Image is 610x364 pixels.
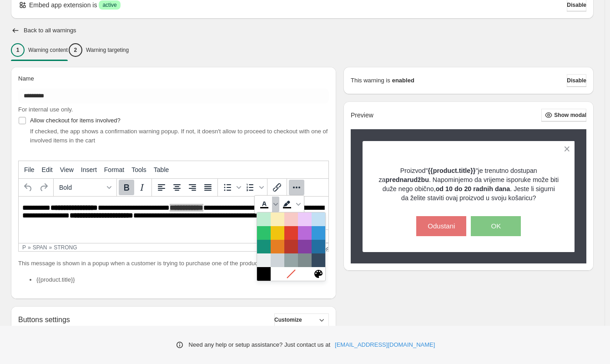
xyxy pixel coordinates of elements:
button: Odustani [416,216,466,236]
div: Purple [298,226,312,240]
p: Embed app extension is [29,0,97,10]
button: Redo [36,180,51,195]
div: Orange [271,240,284,253]
li: {{product.title}} [36,275,329,284]
button: Show modal [541,109,586,121]
button: Bold [119,180,134,195]
div: Light Yellow [271,212,284,226]
div: Dark Purple [298,240,312,253]
div: Black [257,267,271,281]
div: Light Green [257,212,271,226]
span: Customize [274,316,302,324]
button: Undo [20,180,36,195]
span: For internal use only. [18,106,73,113]
div: Light Purple [298,212,312,226]
div: Light Gray [257,253,271,267]
div: 1 [11,43,25,57]
div: Blue [312,226,325,240]
p: This warning is [351,76,390,85]
button: 1Warning content [11,40,68,60]
button: Italic [134,180,150,195]
strong: prednarudžbu [386,176,429,183]
div: Bullet list [220,180,242,195]
span: Name [18,75,34,82]
span: Table [154,166,169,173]
button: Custom color [312,267,325,281]
span: Disable [567,77,586,84]
button: OK [471,216,521,236]
div: strong [54,244,77,251]
h2: Buttons settings [18,315,70,324]
div: Remove color [284,267,298,281]
div: Green [257,226,271,240]
button: More... [289,180,304,195]
div: Dark Red [284,240,298,253]
strong: enabled [392,76,414,85]
a: [EMAIL_ADDRESS][DOMAIN_NAME] [335,340,435,349]
div: Numbered list [242,180,265,195]
button: Customize [274,313,329,326]
p: Warning targeting [86,46,129,54]
div: Dark Turquoise [257,240,271,253]
button: Align left [154,180,169,195]
div: span [33,244,47,251]
p: Warning content [28,46,68,54]
h2: Back to all warnings [24,27,76,34]
div: Red [284,226,298,240]
strong: od 10 do 20 radnih dana [436,185,510,192]
button: Insert/edit link [269,180,285,195]
button: Disable [567,74,586,87]
div: Text color [257,197,279,212]
div: Gray [284,253,298,267]
strong: {{product.title}} [428,167,476,174]
span: Proizvod" "je trenutno dostupan za . Napominjemo da vrijeme isporuke može biti duže nego obično, ... [378,167,559,202]
div: Yellow [271,226,284,240]
span: Show modal [554,111,586,119]
div: Medium Gray [271,253,284,267]
span: Edit [42,166,53,173]
span: File [24,166,35,173]
h2: Preview [351,111,373,119]
button: Justify [200,180,216,195]
span: Format [104,166,124,173]
p: This message is shown in a popup when a customer is trying to purchase one of the products involved: [18,259,329,268]
span: Insert [81,166,97,173]
div: Dark Blue [312,240,325,253]
button: Formats [55,180,115,195]
div: » [28,244,31,251]
span: Bold [59,184,104,191]
button: 2Warning targeting [69,40,129,60]
iframe: Rich Text Area [19,197,328,243]
div: Dark Gray [298,253,312,267]
div: Light Blue [312,212,325,226]
span: active [102,1,116,9]
button: Align center [169,180,185,195]
span: View [60,166,74,173]
span: Tools [131,166,146,173]
div: Background color [279,197,302,212]
div: p [22,244,26,251]
div: 2 [69,43,82,57]
span: Disable [567,1,586,9]
div: Navy Blue [312,253,325,267]
div: White [271,267,284,281]
div: Light Red [284,212,298,226]
span: Allow checkout for items involved? [30,117,121,124]
span: If checked, the app shows a confirmation warning popup. If not, it doesn't allow to proceed to ch... [30,128,328,144]
div: » [49,244,52,251]
button: Align right [185,180,200,195]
